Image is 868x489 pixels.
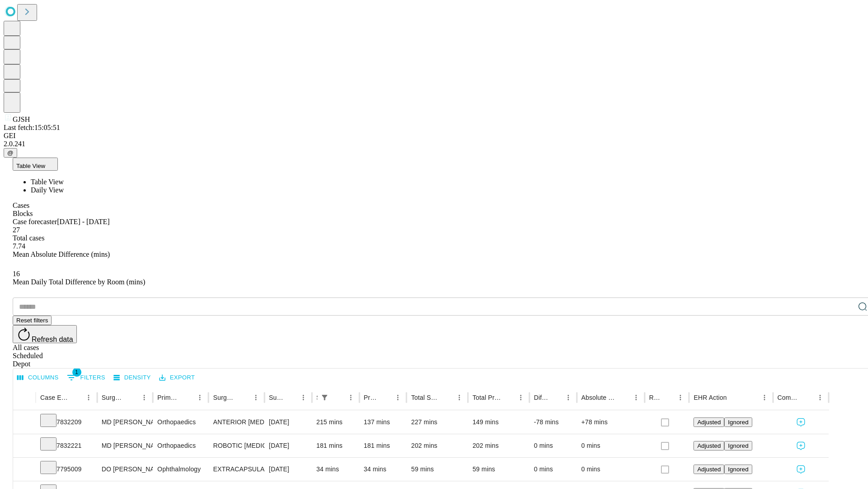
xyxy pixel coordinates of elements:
button: Sort [181,391,193,404]
button: Sort [661,391,674,404]
span: Ignored [728,466,748,473]
span: Adjusted [697,419,721,426]
div: Primary Service [157,394,180,401]
span: Mean Absolute Difference (mins) [13,250,110,258]
button: Reset filters [13,316,52,325]
div: 34 mins [364,458,402,481]
button: Menu [630,391,642,404]
span: Case forecaster [13,218,57,225]
div: Surgery Name [213,394,236,401]
div: 202 mins [411,434,463,457]
div: [DATE] [269,458,307,481]
button: Expand [18,462,31,478]
button: Sort [70,391,82,404]
div: 181 mins [316,434,355,457]
button: Menu [193,391,206,404]
button: Sort [502,391,514,404]
span: Total cases [13,234,44,242]
button: Expand [18,415,31,431]
span: Daily View [31,186,64,194]
div: ANTERIOR [MEDICAL_DATA] TOTAL HIP [213,411,259,434]
div: 1 active filter [318,391,331,404]
button: Sort [284,391,297,404]
button: Adjusted [693,441,724,451]
div: MD [PERSON_NAME] [PERSON_NAME] Md [102,434,148,457]
button: Adjusted [693,417,724,427]
span: Refresh data [32,336,73,343]
button: Menu [297,391,310,404]
div: MD [PERSON_NAME] [PERSON_NAME] Md [102,411,148,434]
div: 0 mins [581,458,640,481]
button: Sort [617,391,630,404]
span: Last fetch: 15:05:51 [4,124,60,131]
div: Comments [778,394,800,401]
div: Surgery Date [269,394,283,401]
button: Adjusted [693,465,724,474]
button: Refresh data [13,325,77,343]
button: Menu [562,391,575,404]
span: Table View [16,163,45,169]
button: Menu [250,391,262,404]
div: Case Epic Id [40,394,69,401]
div: 59 mins [472,458,525,481]
button: Ignored [724,441,752,451]
button: Menu [344,391,357,404]
button: Export [157,371,197,385]
button: Sort [332,391,344,404]
div: [DATE] [269,434,307,457]
div: 7795009 [40,458,93,481]
div: Predicted In Room Duration [364,394,378,401]
div: -78 mins [534,411,572,434]
div: EHR Action [693,394,726,401]
div: 0 mins [534,458,572,481]
button: Menu [814,391,826,404]
div: 149 mins [472,411,525,434]
button: @ [4,148,17,158]
span: 27 [13,226,20,234]
button: Menu [453,391,466,404]
span: 7.74 [13,242,25,250]
button: Menu [758,391,771,404]
div: Ophthalmology [157,458,204,481]
div: EXTRACAPSULAR CATARACT REMOVAL WITH [MEDICAL_DATA] [213,458,259,481]
div: Absolute Difference [581,394,616,401]
button: Sort [801,391,814,404]
div: GEI [4,132,864,140]
div: Orthopaedics [157,434,204,457]
button: Sort [549,391,562,404]
button: Select columns [15,371,61,385]
button: Sort [440,391,453,404]
div: 181 mins [364,434,402,457]
button: Menu [82,391,95,404]
div: 215 mins [316,411,355,434]
button: Ignored [724,417,752,427]
span: GJSH [13,115,30,123]
div: Resolved in EHR [649,394,661,401]
div: Orthopaedics [157,411,204,434]
button: Sort [379,391,392,404]
button: Show filters [65,370,108,385]
span: Adjusted [697,442,721,449]
button: Ignored [724,465,752,474]
div: 59 mins [411,458,463,481]
div: 202 mins [472,434,525,457]
span: 1 [72,368,81,377]
div: Surgeon Name [102,394,124,401]
button: Menu [674,391,687,404]
div: 0 mins [581,434,640,457]
button: Menu [392,391,404,404]
button: Menu [138,391,151,404]
span: [DATE] - [DATE] [57,218,109,225]
div: Total Predicted Duration [472,394,501,401]
button: Density [111,371,153,385]
span: Table View [31,178,64,186]
span: Adjusted [697,466,721,473]
div: DO [PERSON_NAME] [102,458,148,481]
div: Scheduled In Room Duration [316,394,317,401]
button: Show filters [318,391,331,404]
div: 34 mins [316,458,355,481]
button: Sort [728,391,741,404]
button: Expand [18,438,31,454]
div: +78 mins [581,411,640,434]
div: Total Scheduled Duration [411,394,439,401]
